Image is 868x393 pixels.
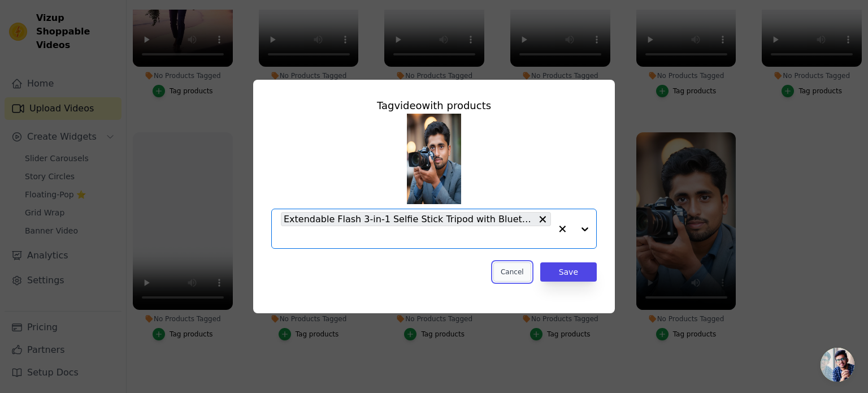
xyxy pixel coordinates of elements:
[284,212,535,226] span: Extendable Flash 3-in-1 Selfie Stick Tripod with Bluetooth Remote
[271,98,597,114] div: Tag video with products
[493,262,531,282] button: Cancel
[407,114,461,204] img: reel-preview-mcvxnw-dw.myshopify.com-3549025916123473544_71648098750.jpeg
[821,348,854,382] a: Open chat
[540,262,597,282] button: Save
